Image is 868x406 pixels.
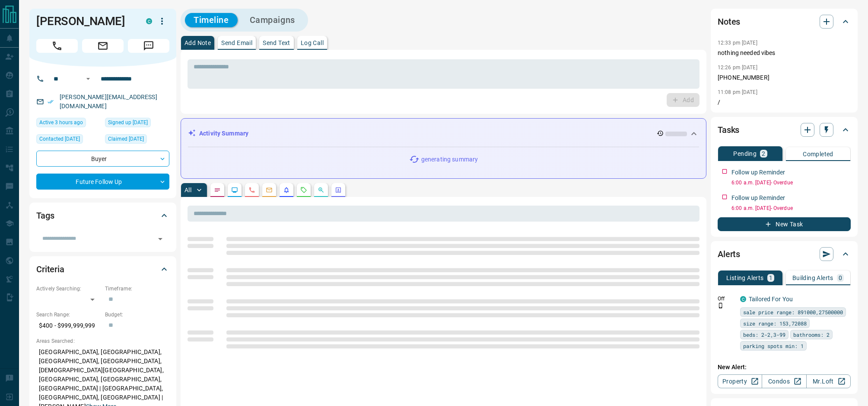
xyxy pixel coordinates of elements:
button: Open [154,233,166,245]
svg: Listing Alerts [283,187,290,193]
span: beds: 2-2,3-99 [743,330,785,339]
h2: Tags [36,209,54,222]
p: Follow up Reminder [731,193,785,203]
span: bathrooms: 2 [793,330,830,339]
a: Tailored For You [749,296,793,303]
span: parking spots min: 1 [743,342,804,350]
div: Notes [718,11,851,32]
p: Pending [733,151,757,157]
button: New Task [718,217,851,231]
span: size range: 153,72088 [743,319,807,328]
p: Send Email [221,40,252,46]
h2: Notes [718,15,740,29]
span: sale price range: 891000,27500000 [743,308,843,316]
p: [PHONE_NUMBER] [718,73,851,82]
p: 12:26 pm [DATE] [718,64,757,71]
p: All [184,187,191,193]
p: Areas Searched: [36,337,169,345]
p: Actively Searching: [36,285,101,293]
p: 0 [839,275,842,281]
h2: Alerts [718,247,740,261]
svg: Notes [214,187,221,193]
svg: Emails [266,187,273,193]
p: Building Alerts [792,275,833,281]
p: Add Note [184,40,211,46]
div: Sat Aug 03 2024 [105,118,169,130]
h2: Criteria [36,262,64,276]
p: $400 - $999,999,999 [36,319,101,333]
a: Property [718,374,762,388]
div: Buyer [36,151,169,167]
svg: Push Notification Only [718,303,724,309]
p: Completed [803,151,833,157]
span: Signed up [DATE] [108,118,148,127]
span: Email [82,39,124,53]
h2: Tasks [718,123,739,137]
p: 12:33 pm [DATE] [718,40,757,46]
svg: Lead Browsing Activity [231,187,238,193]
span: Contacted [DATE] [39,135,80,143]
svg: Agent Actions [335,187,342,193]
p: Log Call [301,40,324,46]
div: Criteria [36,259,169,280]
svg: Opportunities [318,187,324,193]
p: / [718,98,851,107]
a: Condos [762,374,806,388]
p: Listing Alerts [726,275,764,281]
p: nothing needed vibes [718,48,851,58]
button: Open [83,74,93,84]
p: 11:08 pm [DATE] [718,89,757,95]
p: Search Range: [36,311,101,319]
p: 6:00 a.m. [DATE] - Overdue [731,179,851,187]
div: Tags [36,205,169,226]
a: [PERSON_NAME][EMAIL_ADDRESS][DOMAIN_NAME] [60,93,157,110]
div: Activity Summary [188,126,699,142]
p: Timeframe: [105,285,169,293]
p: 2 [762,151,765,157]
div: Wed Apr 09 2025 [36,134,101,146]
svg: Requests [300,187,307,193]
span: Message [128,39,169,53]
div: Alerts [718,244,851,264]
div: Future Follow Up [36,174,169,190]
a: Mr.Loft [806,374,851,388]
p: Off [718,295,735,303]
button: Timeline [185,13,238,27]
svg: Email Verified [48,99,54,105]
p: Activity Summary [199,129,248,138]
p: 6:00 a.m. [DATE] - Overdue [731,204,851,212]
p: Budget: [105,311,169,319]
p: Send Text [263,40,290,46]
p: Follow up Reminder [731,168,785,177]
svg: Calls [248,187,255,193]
span: Claimed [DATE] [108,135,144,143]
span: Active 3 hours ago [39,118,83,127]
button: Campaigns [241,13,304,27]
h1: [PERSON_NAME] [36,14,133,28]
p: 1 [769,275,773,281]
div: condos.ca [146,18,152,24]
div: Tasks [718,119,851,140]
span: Call [36,39,78,53]
p: generating summary [421,155,478,164]
div: Mon Aug 18 2025 [36,118,101,130]
p: New Alert: [718,363,851,372]
div: Thu Jan 16 2025 [105,134,169,146]
div: condos.ca [740,296,746,302]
